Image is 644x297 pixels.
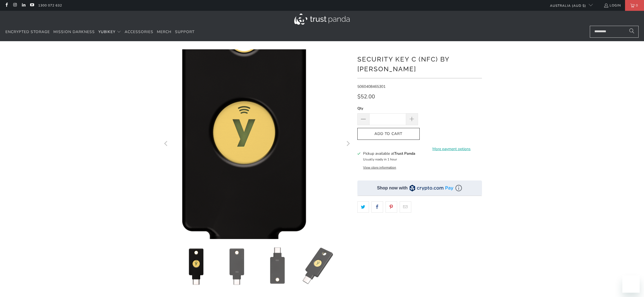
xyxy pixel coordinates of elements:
[157,29,171,34] span: Merch
[344,49,352,239] button: Next
[4,3,9,8] a: Trust Panda Australia on Facebook
[363,151,415,156] h3: Pickup available at
[175,26,195,38] a: Support
[162,49,171,239] button: Previous
[590,26,639,38] input: Search...
[371,201,383,213] a: Share this on Facebook
[38,2,62,8] a: 1300 072 632
[357,105,418,111] label: Qty
[12,3,17,8] a: Trust Panda Australia on Instagram
[363,157,397,162] small: Usually ready in 1 hour
[53,26,95,38] a: Mission Darkness
[5,26,195,38] nav: Translation missing: en.navigation.header.main_nav
[98,29,115,34] span: YubiKey
[421,146,482,152] a: More payment options
[175,29,195,34] span: Support
[394,151,415,156] b: Trust Panda
[357,201,369,213] a: Share this on Twitter
[177,247,215,285] img: Security Key C (NFC) by Yubico - Trust Panda
[294,14,350,25] img: Trust Panda Australia
[53,29,95,34] span: Mission Darkness
[125,29,153,34] span: Accessories
[357,128,420,140] button: Add to Cart
[258,247,296,285] img: Security Key C (NFC) by Yubico - Trust Panda
[98,26,121,38] summary: YubiKey
[604,2,621,8] a: Login
[125,26,153,38] a: Accessories
[157,26,171,38] a: Merch
[299,247,337,285] img: Security Key C (NFC) by Yubico - Trust Panda
[218,247,256,285] img: Security Key C (NFC) by Yubico - Trust Panda
[162,49,352,239] a: Security Key C (NFC) by Yubico - Trust Panda
[625,26,639,38] button: Search
[363,165,396,170] button: View store information
[400,201,411,213] a: Email this to a friend
[357,53,482,74] h1: Security Key C (NFC) by [PERSON_NAME]
[357,84,386,89] span: 5060408465301
[622,275,640,293] iframe: Button to launch messaging window
[30,3,34,8] a: Trust Panda Australia on YouTube
[21,3,26,8] a: Trust Panda Australia on LinkedIn
[386,201,397,213] a: Share this on Pinterest
[357,93,375,100] span: $52.00
[363,132,414,136] span: Add to Cart
[5,29,50,34] span: Encrypted Storage
[5,26,50,38] a: Encrypted Storage
[377,185,408,191] div: Shop now with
